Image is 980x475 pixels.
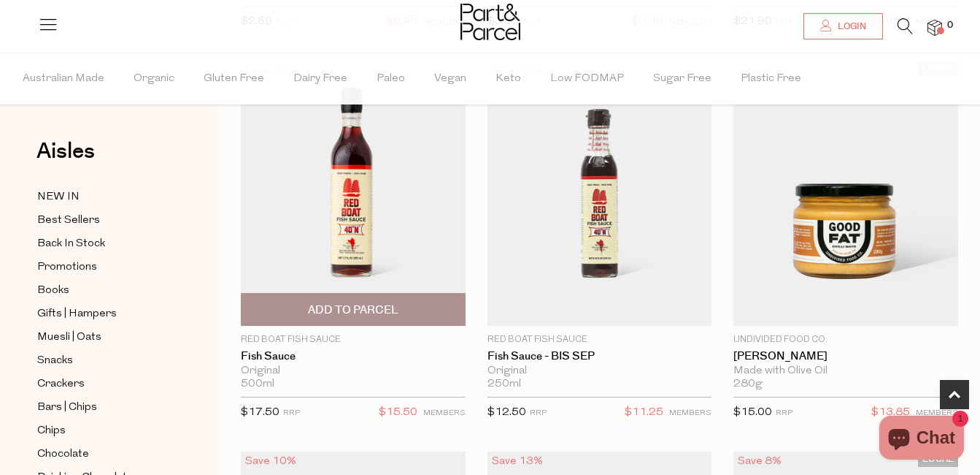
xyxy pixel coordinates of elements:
span: Low FODMAP [550,53,624,104]
img: Chilli Mayo [733,61,958,326]
span: Aisles [36,135,95,167]
span: 500ml [241,378,274,391]
a: Snacks [37,351,170,370]
span: Muesli | Oats [37,329,101,346]
p: Undivided Food Co. [733,333,958,346]
a: Books [37,281,170,300]
span: 0 [944,19,957,32]
div: Original [487,365,712,378]
a: Aisles [36,140,95,177]
a: 0 [927,20,942,35]
button: Add To Parcel [241,293,466,326]
a: Bars | Chips [37,398,170,417]
span: Dairy Free [293,53,347,104]
span: $15.00 [733,407,772,418]
p: Red Boat Fish Sauce [487,333,712,346]
small: MEMBERS [669,409,711,417]
a: Muesli | Oats [37,328,170,346]
a: Chocolate [37,445,170,463]
img: Fish Sauce - BIS SEP [487,61,712,326]
a: Best Sellers [37,211,170,229]
small: RRP [776,409,792,417]
span: Books [37,282,69,300]
span: $11.25 [625,403,663,422]
span: 280g [733,378,763,391]
span: Vegan [434,53,466,104]
a: NEW IN [37,188,170,206]
div: Made with Olive Oil [733,365,958,378]
span: Login [834,20,866,33]
span: Bars | Chips [37,399,97,417]
span: Chocolate [37,446,89,463]
span: Add To Parcel [308,303,398,318]
a: [PERSON_NAME] [733,350,958,363]
img: Fish Sauce [241,61,466,326]
span: Plastic Free [741,53,801,104]
span: $15.50 [379,403,417,422]
small: RRP [530,409,547,417]
a: Fish Sauce - BIS SEP [487,350,712,363]
span: NEW IN [37,189,80,206]
span: Keto [495,53,521,104]
span: Gluten Free [204,53,264,104]
span: Sugar Free [653,53,711,104]
span: $17.50 [241,407,279,418]
inbox-online-store-chat: Shopify online store chat [875,416,968,463]
span: $12.50 [487,407,526,418]
small: MEMBERS [423,409,466,417]
a: Login [803,13,883,39]
p: Red Boat Fish Sauce [241,333,466,346]
a: Fish Sauce [241,350,466,363]
a: Back In Stock [37,235,170,253]
span: Organic [134,53,174,104]
span: Snacks [37,352,73,370]
a: Chips [37,422,170,440]
a: Promotions [37,258,170,276]
small: RRP [283,409,300,417]
span: Gifts | Hampers [37,305,117,323]
span: Promotions [37,259,97,276]
div: Save 10% [241,452,301,471]
a: Gifts | Hampers [37,305,170,323]
span: Paleo [377,53,405,104]
span: Chips [37,422,66,440]
a: Crackers [37,375,170,393]
span: 250ml [487,378,521,391]
span: Australian Made [23,53,104,104]
img: Part&Parcel [460,4,520,40]
div: Original [241,365,466,378]
div: Save 13% [487,452,547,471]
span: Crackers [37,376,85,393]
span: Back In Stock [37,235,105,253]
small: MEMBERS [916,409,958,417]
span: $13.85 [871,403,910,422]
span: Best Sellers [37,212,100,229]
div: Save 8% [733,452,786,471]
